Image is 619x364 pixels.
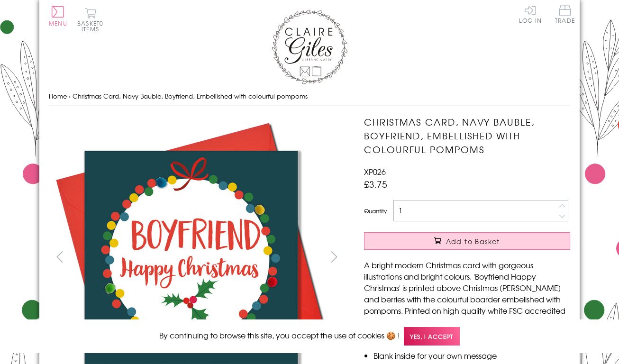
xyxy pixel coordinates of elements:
span: £3.75 [364,177,387,191]
h1: Christmas Card, Navy Bauble, Boyfriend, Embellished with colourful pompoms [364,115,570,156]
button: Menu [49,6,67,26]
p: A bright modern Christmas card with gorgeous illustrations and bright colours. 'Boyfriend Happy C... [364,259,570,328]
span: Christmas Card, Navy Bauble, Boyfriend, Embellished with colourful pompoms [73,91,308,100]
span: XP026 [364,166,386,177]
button: Add to Basket [364,232,570,250]
span: Trade [555,5,575,23]
img: Claire Giles Greetings Cards [272,9,347,84]
span: › [69,91,71,100]
span: 0 items [82,19,103,33]
nav: breadcrumbs [49,87,570,106]
button: next [324,246,345,267]
button: Basket0 items [77,8,103,32]
button: prev [49,246,70,267]
label: Quantity [364,207,387,215]
li: Blank inside for your own message [373,350,570,361]
span: Yes, I accept [404,327,460,346]
span: Menu [49,19,67,27]
a: Trade [555,5,575,25]
a: Log In [519,5,542,23]
a: Home [49,91,67,100]
span: Add to Basket [446,237,500,246]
